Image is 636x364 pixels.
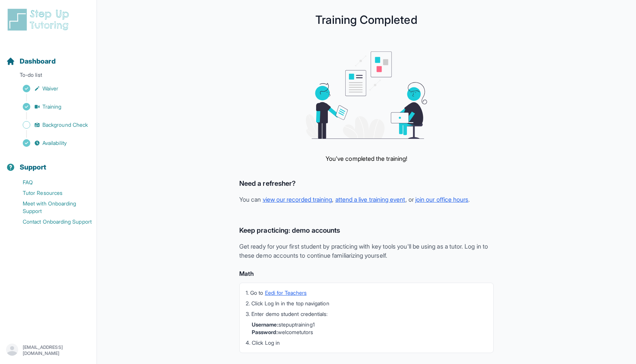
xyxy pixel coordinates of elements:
[306,51,427,139] img: meeting graphic
[265,289,307,296] a: Eedi for Teachers
[6,188,97,198] a: Tutor Resources
[239,195,494,204] p: You can , , or .
[6,344,90,357] button: [EMAIL_ADDRESS][DOMAIN_NAME]
[246,339,487,347] li: 4. Click Log in
[335,196,405,203] a: attend a live training event
[239,269,494,278] h4: Math
[3,150,94,176] button: Support
[42,85,58,92] span: Waiver
[112,15,621,24] h1: Training Completed
[246,310,487,318] li: 3. Enter demo student credentials:
[3,44,94,70] button: Dashboard
[6,138,97,148] a: Availability
[6,120,97,130] a: Background Check
[42,103,62,110] span: Training
[326,154,407,163] p: You've completed the training!
[6,8,73,32] img: logo
[415,196,468,203] a: join our office hours
[42,121,88,129] span: Background Check
[20,162,47,173] span: Support
[6,216,97,227] a: Contact Onboarding Support
[23,344,90,356] p: [EMAIL_ADDRESS][DOMAIN_NAME]
[6,198,97,216] a: Meet with Onboarding Support
[6,101,97,112] a: Training
[252,329,278,335] strong: Password:
[239,178,494,189] h3: Need a refresher?
[239,225,494,236] h3: Keep practicing: demo accounts
[3,71,94,82] p: To-do list
[42,139,67,147] span: Availability
[252,321,279,328] strong: Username:
[246,289,487,297] li: 1. Go to
[239,242,494,260] p: Get ready for your first student by practicing with key tools you'll be using as a tutor. Log in ...
[246,300,487,307] li: 2. Click Log In in the top navigation
[252,321,487,336] li: stepuptraining1 welcometutors
[6,177,97,188] a: FAQ
[6,56,56,67] a: Dashboard
[20,56,56,67] span: Dashboard
[6,83,97,94] a: Waiver
[263,196,332,203] a: view our recorded training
